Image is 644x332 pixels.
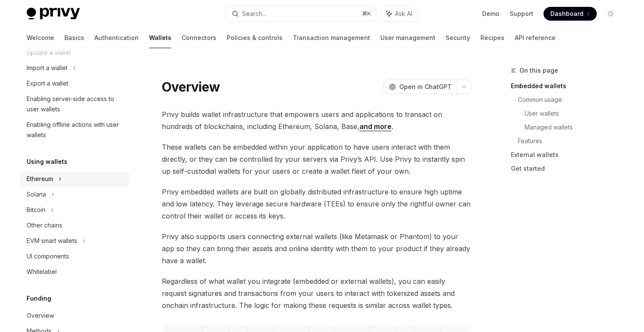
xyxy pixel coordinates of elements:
[515,28,556,48] a: API reference
[446,28,470,48] a: Security
[399,83,452,91] span: Open in ChatGPT
[27,236,77,246] div: EVM smart wallets
[27,251,69,261] div: UI components
[20,264,130,280] a: Whitelabel
[27,120,125,140] div: Enabling offline actions with user wallets
[182,28,216,48] a: Connectors
[482,9,499,18] a: Demo
[27,189,46,200] div: Solana
[511,79,624,93] a: Embedded wallets
[162,186,471,222] span: Privy embedded wallets are built on globally distributed infrastructure to ensure high uptime and...
[27,293,51,304] h5: Funding
[20,76,130,91] a: Export a wallet
[27,174,53,184] div: Ethereum
[27,8,80,20] img: light logo
[550,9,583,18] span: Dashboard
[20,91,130,117] a: Enabling server-side access to user wallets
[27,205,46,215] div: Bitcoin
[20,218,130,233] a: Other chains
[525,107,624,120] a: User wallets
[162,141,471,177] span: These wallets can be embedded within your application to have users interact with them directly, ...
[511,162,624,175] a: Get started
[604,7,617,21] button: Toggle dark mode
[519,65,558,76] span: On this page
[544,7,597,21] a: Dashboard
[27,28,54,48] a: Welcome
[525,120,624,134] a: Managed wallets
[27,94,125,114] div: Enabling server-side access to user wallets
[162,275,471,311] span: Regardless of what wallet you integrate (embedded or external wallets), you can easily request si...
[20,249,130,264] a: UI components
[510,9,533,18] a: Support
[518,134,624,148] a: Features
[293,28,370,48] a: Transaction management
[64,28,84,48] a: Basics
[162,108,471,132] span: Privy builds wallet infrastructure that empowers users and applications to transact on hundreds o...
[511,148,624,162] a: External wallets
[226,6,376,22] button: Search...⌘K
[27,78,68,89] div: Export a wallet
[518,93,624,107] a: Common usage
[20,308,130,323] a: Overview
[94,28,139,48] a: Authentication
[395,9,412,18] span: Ask AI
[149,28,171,48] a: Wallets
[380,28,435,48] a: User management
[27,267,57,277] div: Whitelabel
[27,157,67,167] h5: Using wallets
[162,231,471,267] span: Privy also supports users connecting external wallets (like Metamask or Phantom) to your app so t...
[383,80,457,94] button: Open in ChatGPT
[162,79,220,95] h1: Overview
[362,10,371,17] span: ⌘ K
[242,9,266,19] div: Search...
[480,28,504,48] a: Recipes
[27,220,62,231] div: Other chains
[359,122,392,131] a: and more
[227,28,283,48] a: Policies & controls
[27,310,54,321] div: Overview
[27,63,67,73] div: Import a wallet
[380,6,418,22] button: Ask AI
[20,117,130,143] a: Enabling offline actions with user wallets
